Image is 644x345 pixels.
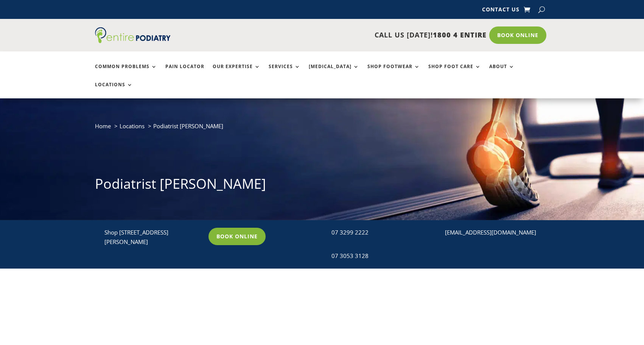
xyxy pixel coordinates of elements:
[331,251,429,261] div: 07 3053 3128
[331,228,429,238] div: 07 3299 2222
[165,64,204,80] a: Pain Locator
[104,228,202,247] p: Shop [STREET_ADDRESS][PERSON_NAME]
[213,64,260,80] a: Our Expertise
[95,37,171,45] a: Entire Podiatry
[428,64,481,80] a: Shop Foot Care
[433,30,487,39] span: 1800 4 ENTIRE
[153,122,223,130] span: Podiatrist [PERSON_NAME]
[95,174,549,197] h1: Podiatrist [PERSON_NAME]
[482,7,520,15] a: Contact Us
[367,64,420,80] a: Shop Footwear
[95,121,549,137] nav: breadcrumb
[200,30,487,40] p: CALL US [DATE]!
[95,27,171,43] img: logo (1)
[489,26,546,44] a: Book Online
[269,64,300,80] a: Services
[445,228,536,236] a: [EMAIL_ADDRESS][DOMAIN_NAME]
[208,228,266,245] a: Book Online
[489,64,515,80] a: About
[95,122,111,130] a: Home
[95,64,157,80] a: Common Problems
[120,122,145,130] a: Locations
[309,64,359,80] a: [MEDICAL_DATA]
[95,82,133,98] a: Locations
